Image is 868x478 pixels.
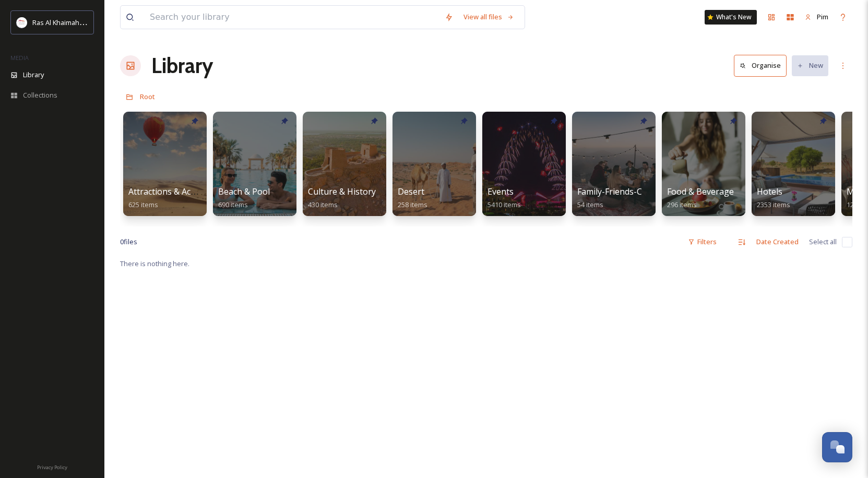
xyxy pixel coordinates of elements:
[120,259,189,268] span: There is nothing here.
[23,70,44,80] span: Library
[683,232,722,252] div: Filters
[308,186,376,197] span: Culture & History
[128,187,216,209] a: Attractions & Activities625 items
[398,200,427,209] span: 258 items
[800,7,834,27] a: Pim
[37,460,67,473] a: Privacy Policy
[751,232,804,252] div: Date Created
[145,6,439,29] input: Search your library
[458,7,519,27] a: View all files
[487,187,521,209] a: Events5410 items
[667,200,697,209] span: 296 items
[398,187,427,209] a: Desert258 items
[308,200,338,209] span: 430 items
[140,90,155,103] a: Root
[667,186,734,197] span: Food & Beverage
[667,187,734,209] a: Food & Beverage296 items
[577,187,685,209] a: Family-Friends-Couple-Solo54 items
[398,186,424,197] span: Desert
[32,17,180,27] span: Ras Al Khaimah Tourism Development Authority
[705,10,757,25] a: What's New
[218,186,270,197] span: Beach & Pool
[577,186,685,197] span: Family-Friends-Couple-Solo
[757,200,790,209] span: 2353 items
[487,186,514,197] span: Events
[822,432,852,462] button: Open Chat
[140,92,155,101] span: Root
[128,186,216,197] span: Attractions & Activities
[17,17,27,28] img: Logo_RAKTDA_RGB-01.png
[218,187,270,209] a: Beach & Pool690 items
[10,54,29,62] span: MEDIA
[308,187,376,209] a: Culture & History430 items
[577,200,603,209] span: 54 items
[23,90,57,100] span: Collections
[734,55,787,76] button: Organise
[128,200,158,209] span: 625 items
[792,55,828,76] button: New
[120,237,137,247] span: 0 file s
[218,200,248,209] span: 690 items
[757,186,782,197] span: Hotels
[37,464,67,471] span: Privacy Policy
[487,200,521,209] span: 5410 items
[151,50,213,81] a: Library
[809,237,837,247] span: Select all
[757,187,790,209] a: Hotels2353 items
[817,12,828,21] span: Pim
